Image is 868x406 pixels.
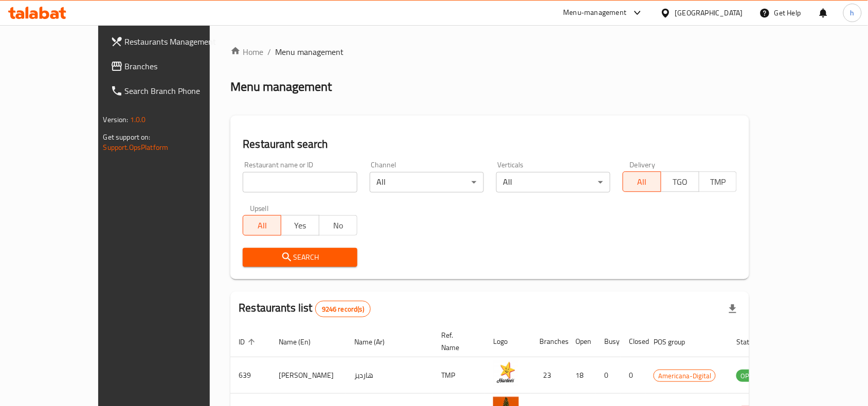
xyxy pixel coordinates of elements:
th: Closed [621,326,645,357]
span: TMP [703,175,733,189]
td: 23 [531,357,567,394]
span: OPEN [736,370,762,382]
span: Version: [103,113,129,126]
td: 18 [567,357,596,394]
div: Total records count [315,301,371,317]
span: ID [239,336,258,348]
span: All [247,218,277,233]
a: Search Branch Phone [102,79,243,103]
span: Status [736,336,770,348]
nav: breadcrumb [230,46,749,58]
span: 9246 record(s) [316,304,370,314]
button: No [319,215,357,236]
span: Ref. Name [441,329,473,354]
h2: Restaurants list [239,300,371,317]
div: Menu-management [564,7,627,19]
th: Logo [485,326,531,357]
span: Yes [285,218,315,233]
td: TMP [433,357,485,394]
td: 0 [621,357,645,394]
button: Yes [281,215,319,236]
td: [PERSON_NAME] [270,357,346,394]
div: [GEOGRAPHIC_DATA] [675,7,743,18]
span: h [851,7,855,18]
div: All [370,172,484,192]
button: TGO [661,171,699,192]
td: 0 [596,357,621,394]
span: Name (Ar) [354,336,398,348]
label: Delivery [630,161,656,168]
button: All [243,215,281,236]
span: Menu management [275,46,343,58]
label: Upsell [250,205,269,212]
div: OPEN [736,370,762,382]
input: Search for restaurant name or ID.. [243,172,357,192]
span: 1.0.0 [130,113,146,126]
span: All [627,175,657,189]
span: Get support on: [103,130,151,144]
li: / [267,46,271,58]
th: Open [567,326,596,357]
span: Name (En) [279,336,324,348]
img: Hardee's [493,360,519,386]
a: Restaurants Management [102,29,243,54]
span: TGO [665,175,695,189]
a: Support.OpsPlatform [103,141,169,154]
th: Busy [596,326,621,357]
th: Branches [531,326,567,357]
td: هارديز [346,357,433,394]
div: All [496,172,610,192]
span: Branches [125,60,235,72]
h2: Restaurant search [243,137,737,152]
span: Restaurants Management [125,35,235,48]
span: Search Branch Phone [125,85,235,97]
button: TMP [699,171,737,192]
div: Export file [720,297,745,321]
span: No [323,218,353,233]
span: POS group [654,336,698,348]
a: Branches [102,54,243,79]
a: Home [230,46,263,58]
td: 639 [230,357,270,394]
span: Search [251,251,349,264]
span: Americana-Digital [654,370,715,382]
button: Search [243,248,357,267]
button: All [623,171,661,192]
h2: Menu management [230,79,332,95]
